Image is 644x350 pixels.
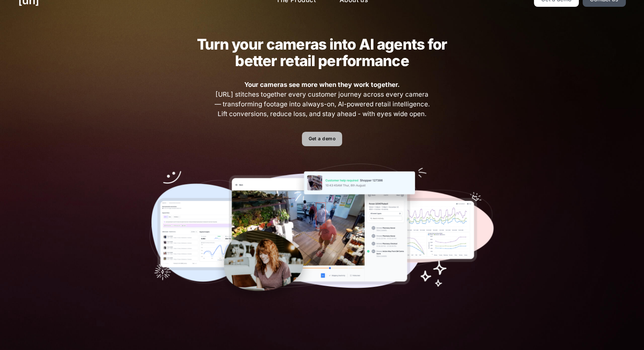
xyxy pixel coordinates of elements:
a: Get a demo [302,132,342,147]
span: [URL] stitches together every customer journey across every camera — transforming footage into al... [213,80,431,119]
img: Our tools [149,164,495,304]
h2: Turn your cameras into AI agents for better retail performance [183,36,460,69]
strong: Your cameras see more when they work together. [244,81,400,89]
